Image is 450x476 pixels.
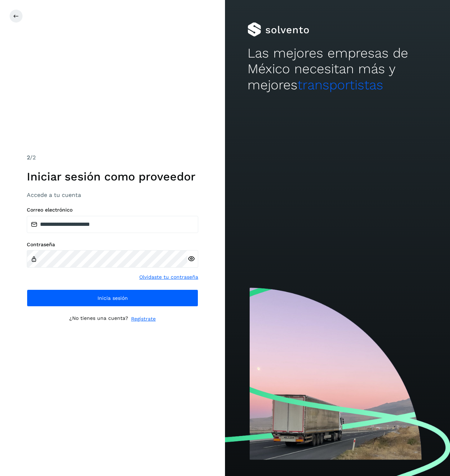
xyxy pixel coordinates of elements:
[297,77,383,93] span: transportistas
[27,170,198,183] h1: Iniciar sesión como proveedor
[27,153,198,162] div: /2
[27,289,198,307] button: Inicia sesión
[97,296,128,301] span: Inicia sesión
[27,207,198,213] label: Correo electrónico
[27,154,30,161] span: 2
[139,273,198,281] a: Olvidaste tu contraseña
[27,242,198,248] label: Contraseña
[247,45,427,93] h2: Las mejores empresas de México necesitan más y mejores
[27,192,198,198] h3: Accede a tu cuenta
[69,315,128,323] p: ¿No tienes una cuenta?
[131,315,156,323] a: Regístrate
